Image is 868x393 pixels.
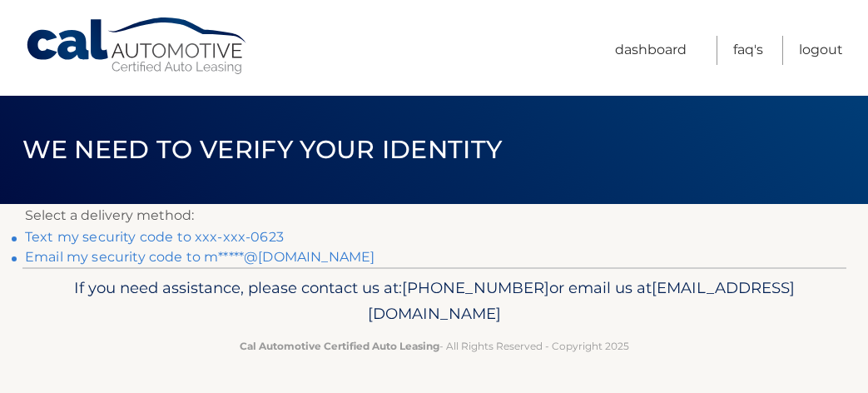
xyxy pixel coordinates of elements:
[25,229,284,245] a: Text my security code to xxx-xxx-0623
[25,249,374,265] a: Email my security code to m*****@[DOMAIN_NAME]
[47,275,821,328] p: If you need assistance, please contact us at: or email us at
[615,36,687,65] a: Dashboard
[22,134,503,165] span: We need to verify your identity
[799,36,843,65] a: Logout
[25,17,250,76] a: Cal Automotive
[402,278,549,297] span: [PHONE_NUMBER]
[47,337,821,355] p: - All Rights Reserved - Copyright 2025
[240,340,439,352] strong: Cal Automotive Certified Auto Leasing
[733,36,763,65] a: FAQ's
[25,204,843,227] p: Select a delivery method:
